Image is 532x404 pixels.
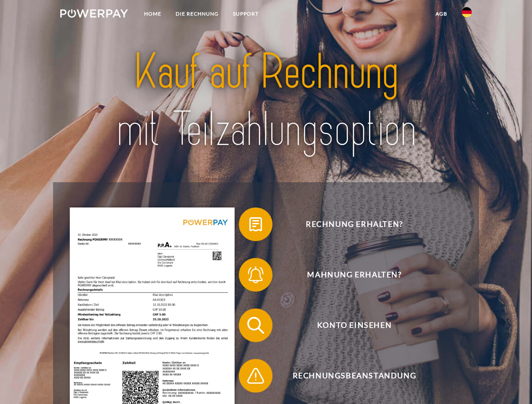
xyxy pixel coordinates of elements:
button: Konto einsehen [239,308,458,342]
img: qb_bill.svg [245,214,266,235]
img: de [462,7,472,17]
a: Home [137,6,168,21]
img: logo-powerpay-white.svg [60,9,128,18]
img: qb_search.svg [245,315,266,336]
span: Rechnungsbeanstandung [251,359,457,393]
img: qb_warning.svg [245,365,266,386]
span: Rechnung erhalten? [251,207,457,241]
img: qb_bell.svg [245,264,266,285]
button: Mahnung erhalten? [239,258,458,292]
a: agb [428,6,454,21]
span: Mahnung erhalten? [251,258,457,292]
img: title-powerpay_de.svg [80,40,452,161]
button: Rechnungsbeanstandung [239,359,458,393]
a: DIE RECHNUNG [168,6,226,21]
span: Konto einsehen [251,308,457,342]
button: Rechnung erhalten? [239,207,458,241]
a: SUPPORT [226,6,266,21]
